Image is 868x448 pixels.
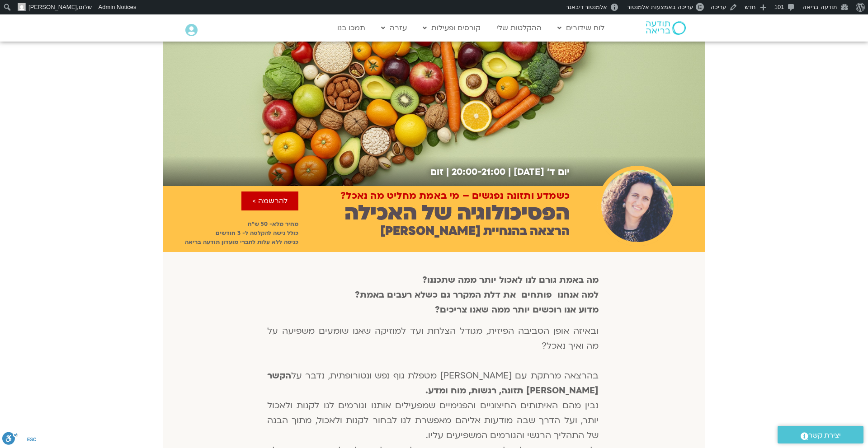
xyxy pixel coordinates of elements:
span: [PERSON_NAME] [28,4,77,10]
a: תמכו בנו [333,19,370,37]
h2: יום ד׳ [DATE] | 20:00-21:00 | זום [163,167,570,177]
h2: כשמדע ותזונה נפגשים – מי באמת מחליט מה נאכל? [340,191,570,201]
a: לוח שידורים [553,19,609,37]
img: תודעה בריאה [646,21,686,35]
a: להרשמה > [241,191,298,210]
h2: הפסיכולוגיה של האכילה [344,201,570,225]
a: ההקלטות שלי [492,19,546,37]
span: להרשמה > [252,197,288,205]
a: עזרה [377,19,411,37]
a: יצירת קשר [778,426,863,443]
a: קורסים ופעילות [418,19,485,37]
p: מחיר מלא- 50 ש״ח כולל גישה להקלטה ל- 3 חודשים כניסה ללא עלות לחברי מועדון תודעה בריאה [163,219,298,247]
strong: מה באמת גורם לנו לאכול יותר ממה שתכננו? למה אנחנו פותחים את דלת המקרר גם כשלא רעבים באמת? [355,274,599,301]
strong: מדוע אנו רוכשים יותר ממה שאנו צריכים? [435,304,599,316]
span: עריכה באמצעות אלמנטור [627,4,693,10]
span: יצירת קשר [808,429,841,442]
h2: הרצאה בהנחיית [PERSON_NAME] [380,224,570,238]
strong: הקשר [PERSON_NAME] תזונה, רגשות, מוח ומדע. [267,370,599,397]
